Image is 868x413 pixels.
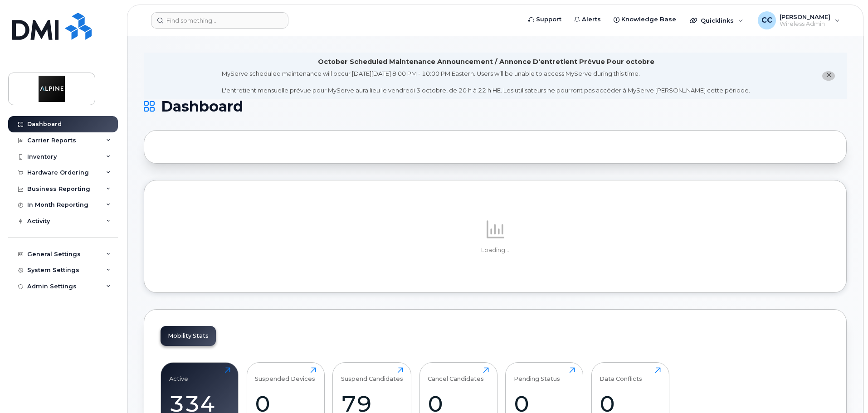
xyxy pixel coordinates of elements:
[600,367,642,382] div: Data Conflicts
[222,69,750,95] div: MyServe scheduled maintenance will occur [DATE][DATE] 8:00 PM - 10:00 PM Eastern. Users will be u...
[341,367,403,382] div: Suspend Candidates
[169,367,188,382] div: Active
[514,367,560,382] div: Pending Status
[318,57,654,67] div: October Scheduled Maintenance Announcement / Annonce D'entretient Prévue Pour octobre
[822,71,835,81] button: close notification
[428,367,484,382] div: Cancel Candidates
[161,100,243,113] span: Dashboard
[255,367,315,382] div: Suspended Devices
[161,246,830,254] p: Loading...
